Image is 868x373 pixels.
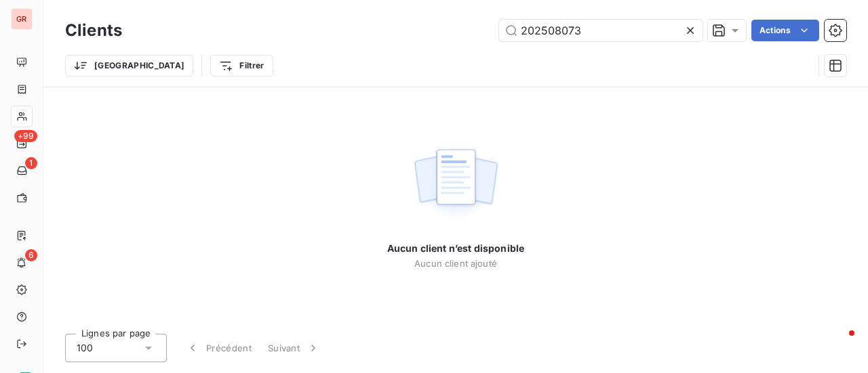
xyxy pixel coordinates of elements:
[25,249,37,261] span: 6
[65,55,193,76] button: [GEOGRAPHIC_DATA]
[499,20,703,41] input: Rechercher
[11,8,33,30] div: GR
[412,141,499,225] img: empty state
[822,327,854,359] iframe: Intercom live chat
[65,18,122,43] h3: Clients
[25,157,37,169] span: 1
[387,242,524,255] span: Aucun client n’est disponible
[77,341,93,355] span: 100
[210,55,273,76] button: Filtrer
[260,334,328,362] button: Suivant
[414,258,497,269] span: Aucun client ajouté
[178,334,260,362] button: Précédent
[751,20,819,41] button: Actions
[14,130,37,142] span: +99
